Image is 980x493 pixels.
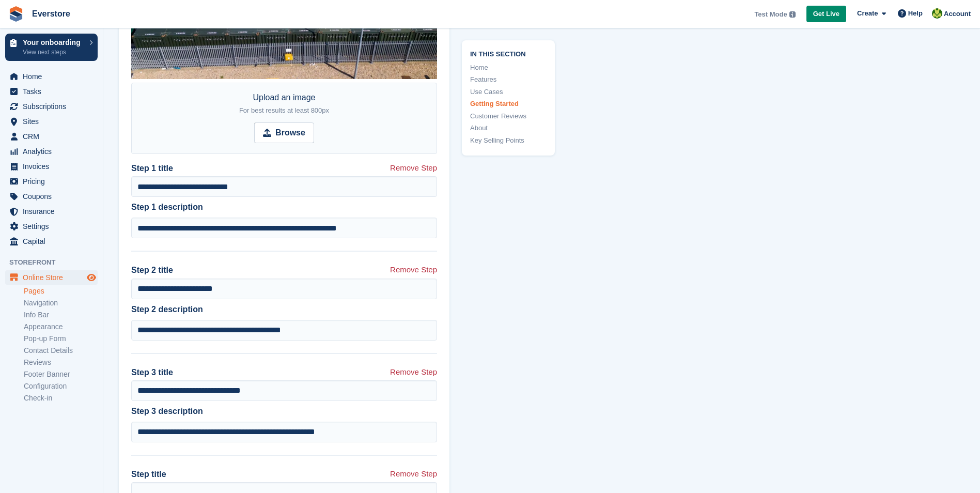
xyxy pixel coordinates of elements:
img: icon-info-grey-7440780725fd019a000dd9b08b2336e03edf1995a4989e88bcd33f0948082b44.svg [789,11,796,18]
a: Contact Details [24,346,98,356]
a: Reviews [24,358,98,367]
span: Storefront [9,257,103,268]
span: Coupons [23,189,85,204]
a: Navigation [24,298,98,308]
a: menu [5,174,98,189]
label: Step 1 description [131,201,437,213]
label: Step 3 title [131,366,173,379]
a: menu [5,219,98,234]
a: Remove Step [390,264,437,278]
a: Remove Step [390,366,437,380]
a: Get Live [806,6,846,23]
a: menu [5,99,98,114]
a: Customer Reviews [470,111,547,121]
a: Pages [24,286,98,296]
span: Tasks [23,84,85,99]
img: Will Dodgson [932,8,942,19]
span: Help [908,8,923,19]
span: Capital [23,234,85,249]
a: Getting Started [470,99,547,109]
span: In this section [470,49,547,58]
span: Sites [23,114,85,129]
a: Features [470,74,547,85]
a: menu [5,234,98,249]
img: stora-icon-8386f47178a22dfd0bd8f6a31ec36ba5ce8667c1dd55bd0f319d3a0aa187defe.svg [8,6,24,22]
div: Upload an image [239,91,329,116]
a: menu [5,159,98,174]
a: Appearance [24,322,98,332]
span: Get Live [813,9,839,19]
a: menu [5,69,98,84]
a: menu [5,84,98,99]
label: Step 2 title [131,264,173,276]
a: Remove Step [390,162,437,176]
span: Pricing [23,174,85,189]
label: Step 2 description [131,303,437,316]
label: Step title [131,468,166,481]
span: Subscriptions [23,99,85,114]
span: Invoices [23,159,85,174]
a: Preview store [85,271,98,284]
span: CRM [23,129,85,144]
a: menu [5,129,98,144]
p: Your onboarding [23,39,84,46]
p: View next steps [23,48,84,57]
a: Configuration [24,381,98,391]
span: For best results at least 800px [239,106,329,114]
label: Step 1 title [131,162,173,175]
a: menu [5,189,98,204]
a: Check-in [24,393,98,403]
a: Pop-up Form [24,334,98,344]
a: Key Selling Points [470,135,547,146]
a: Everstore [28,5,74,22]
a: menu [5,114,98,129]
a: Footer Banner [24,369,98,379]
a: About [470,123,547,133]
a: Use Cases [470,87,547,97]
span: Account [944,9,971,19]
a: Home [470,63,547,73]
span: Insurance [23,204,85,219]
a: menu [5,204,98,219]
strong: Browse [275,127,305,139]
a: Remove Step [390,468,437,482]
a: menu [5,144,98,159]
span: Test Mode [754,9,787,20]
a: Info Bar [24,310,98,320]
span: Analytics [23,144,85,159]
span: Create [857,8,878,19]
span: Home [23,69,85,84]
span: Online Store [23,270,85,285]
label: Step 3 description [131,405,437,418]
span: Settings [23,219,85,234]
a: menu [5,270,98,285]
input: Browse [254,122,314,143]
a: Your onboarding View next steps [5,34,98,61]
